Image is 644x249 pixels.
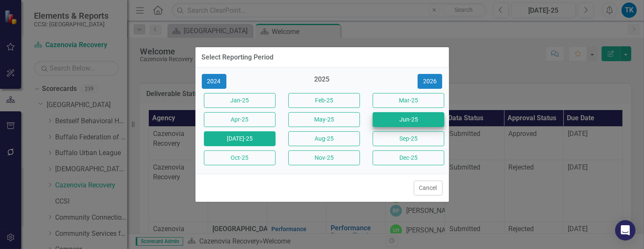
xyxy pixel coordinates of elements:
[288,131,360,146] button: Aug-25
[204,131,276,146] button: [DATE]-25
[286,75,358,89] div: 2025
[373,93,444,108] button: Mar-25
[615,220,636,241] div: Open Intercom Messenger
[418,74,442,89] button: 2026
[202,54,274,61] div: Select Reporting Period
[373,131,444,146] button: Sep-25
[288,112,360,127] button: May-25
[204,150,276,165] button: Oct-25
[204,112,276,127] button: Apr-25
[414,181,443,195] button: Cancel
[204,93,276,108] button: Jan-25
[288,150,360,165] button: Nov-25
[373,112,444,127] button: Jun-25
[288,93,360,108] button: Feb-25
[202,74,226,89] button: 2024
[373,150,444,165] button: Dec-25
